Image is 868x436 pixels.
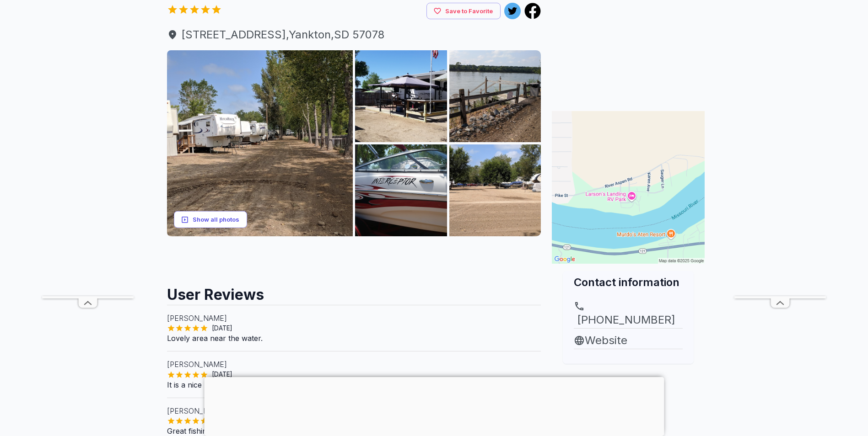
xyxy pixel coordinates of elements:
[449,144,541,236] img: AAcXr8oLaAEdAars19JWCkblspG1BOufujEkqTeiF6ceQJiKQ91z-707fMi6LHziUwrB4EZYazf6xzHfqTiif2bBidhX5gq4D...
[167,27,541,43] span: [STREET_ADDRESS] , Yankton , SD 57078
[167,405,541,416] p: [PERSON_NAME] (Stumpy)
[208,370,236,379] span: [DATE]
[174,211,247,228] button: Show all photos
[167,236,541,277] iframe: Advertisement
[355,50,447,142] img: AAcXr8qBFG9Kn-sgf2XQ4OtXAUudTgr8lInLEgHB_jnnoHfdr7ksvDczev66XHPeYxUQ3ZX5EZKXCmAvgMEHyAYBFeUg4WTEf...
[574,275,683,290] h2: Contact information
[167,50,353,236] img: AAcXr8r3PkuWAsESsqPTOKoY_on2Dgr_zhkbU83yfjzhvKAdqduEfDbF947GLTnAzn7gRkvEjzrTTLaIJtzueTRBMeEM9y69e...
[355,144,447,236] img: AAcXr8rS6v5OpF16L85gokivRheN-lnRjSYHS5Q6t3BjPYPVU8cg9soItBZxnVj2oQSnQfa0M4VepPzfKNsJLmndNzfkSahPS...
[167,359,541,370] p: [PERSON_NAME]
[734,22,826,296] iframe: Advertisement
[167,379,541,390] p: It is a nice place to rest and enjoy the friendly people.
[42,22,134,296] iframe: Advertisement
[449,50,541,142] img: AAcXr8q4ztAIYVjGvSGFGPWExPpvt1gshLv7IfO7Nn_vKwrz3ME_lcVr3fe0nGP9GGmDyS1FZjsTPr1bhB86IuZ3B30Uv6KBi...
[167,277,541,305] h2: User Reviews
[204,377,664,434] iframe: Advertisement
[167,313,541,324] p: [PERSON_NAME]
[167,27,541,43] a: [STREET_ADDRESS],Yankton,SD 57078
[167,333,541,344] p: Lovely area near the water.
[426,3,501,20] button: Save to Favorite
[552,111,705,264] img: Map for Larson's Landing RV Park
[574,301,683,328] a: [PHONE_NUMBER]
[208,324,236,333] span: [DATE]
[574,332,683,349] a: Website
